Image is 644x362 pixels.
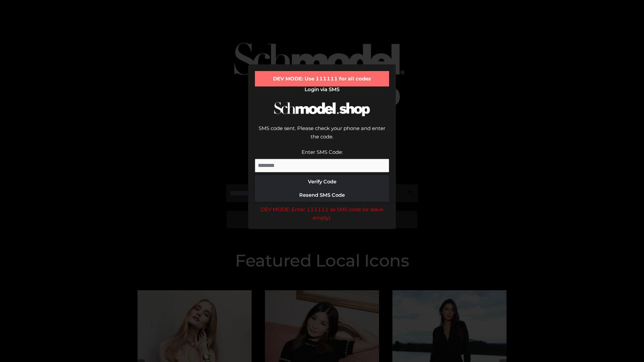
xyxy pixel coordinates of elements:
[255,188,389,202] button: Resend SMS Code
[255,175,389,188] button: Verify Code
[255,71,389,86] div: DEV MODE: Use 111111 for all codes
[255,205,389,222] div: DEV MODE: Enter 111111 as SMS code (or leave empty).
[255,124,389,148] div: SMS code sent. Please check your phone and enter the code.
[255,86,389,93] h2: Login via SMS
[302,149,343,155] label: Enter SMS Code:
[272,96,372,122] img: Schmodel Logo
